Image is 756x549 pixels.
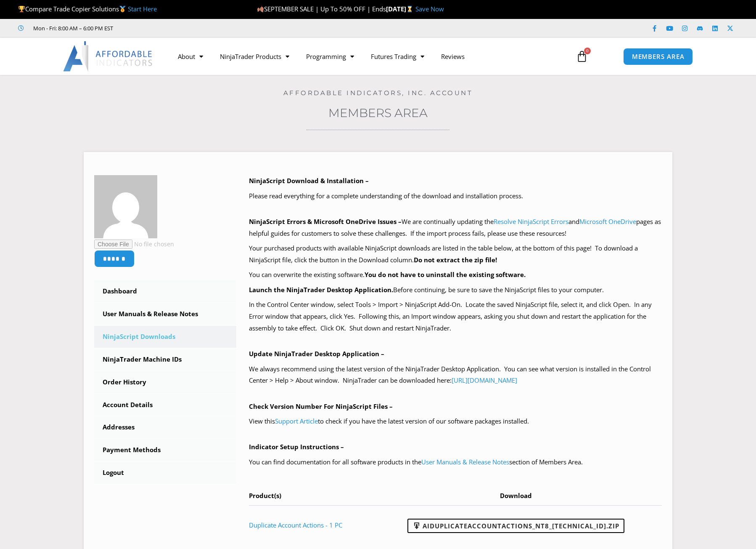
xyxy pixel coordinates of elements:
a: Payment Methods [94,439,236,461]
strong: [DATE] [386,5,415,13]
p: You can find documentation for all software products in the section of Members Area. [249,456,662,468]
b: Check Version Number For NinjaScript Files – [249,402,393,410]
a: Logout [94,462,236,484]
p: Before continuing, be sure to save the NinjaScript files to your computer. [249,284,662,296]
p: In the Control Center window, select Tools > Import > NinjaScript Add-On. Locate the saved NinjaS... [249,299,662,334]
a: User Manuals & Release Notes [421,458,509,466]
b: Indicator Setup Instructions – [249,442,344,451]
img: ⌛ [407,6,413,12]
a: Affordable Indicators, Inc. Account [283,89,473,97]
a: Programming [298,47,362,66]
span: Compare Trade Copier Solutions [18,5,157,13]
img: 🍂 [257,6,264,12]
a: Addresses [94,416,236,438]
img: LogoAI | Affordable Indicators – NinjaTrader [63,41,153,72]
p: You can overwrite the existing software. [249,269,662,281]
a: User Manuals & Release Notes [94,303,236,325]
a: Dashboard [94,280,236,302]
span: SEPTEMBER SALE | Up To 50% OFF | Ends [257,5,386,13]
nav: Menu [169,47,566,66]
b: You do not have to uninstall the existing software. [365,270,526,279]
p: View this to check if you have the latest version of our software packages installed. [249,416,662,427]
b: Do not extract the zip file! [414,256,497,264]
a: Resolve NinjaScript Errors [494,217,568,226]
a: AIDuplicateAccountActions_NT8_[TECHNICAL_ID].zip [407,519,624,533]
a: Start Here [128,5,157,13]
iframe: Customer reviews powered by Trustpilot [125,24,251,32]
span: Mon - Fri: 8:00 AM – 6:00 PM EST [31,23,113,33]
a: Futures Trading [362,47,433,66]
a: MEMBERS AREA [623,48,693,65]
img: 🏆 [19,6,25,12]
a: Account Details [94,394,236,416]
a: Support Article [275,417,318,425]
p: We always recommend using the latest version of the NinjaTrader Desktop Application. You can see ... [249,363,662,387]
span: Download [500,491,532,500]
b: Launch the NinjaTrader Desktop Application. [249,285,393,294]
a: NinjaTrader Machine IDs [94,349,236,370]
img: 🥇 [119,6,126,12]
b: Update NinjaTrader Desktop Application – [249,349,384,358]
a: 0 [563,44,600,69]
span: Product(s) [249,491,281,500]
a: Order History [94,371,236,393]
a: Reviews [433,47,473,66]
span: MEMBERS AREA [632,53,685,60]
b: NinjaScript Errors & Microsoft OneDrive Issues – [249,217,402,226]
a: About [169,47,211,66]
a: NinjaScript Downloads [94,326,236,348]
p: We are continually updating the and pages as helpful guides for customers to solve these challeng... [249,216,662,240]
b: NinjaScript Download & Installation – [249,176,369,185]
a: [URL][DOMAIN_NAME] [452,376,517,384]
img: c8e2a22bbbf68b1373d4f5b2b557d403dec8f19da8ed8baa1a358201ab8e2d13 [94,175,157,238]
a: Duplicate Account Actions - 1 PC [249,521,342,529]
a: Save Now [415,5,444,13]
p: Your purchased products with available NinjaScript downloads are listed in the table below, at th... [249,243,662,266]
a: Members Area [328,106,428,120]
p: Please read everything for a complete understanding of the download and installation process. [249,190,662,202]
nav: Account pages [94,280,236,484]
span: 0 [584,48,591,54]
a: Microsoft OneDrive [579,217,636,226]
a: NinjaTrader Products [211,47,298,66]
